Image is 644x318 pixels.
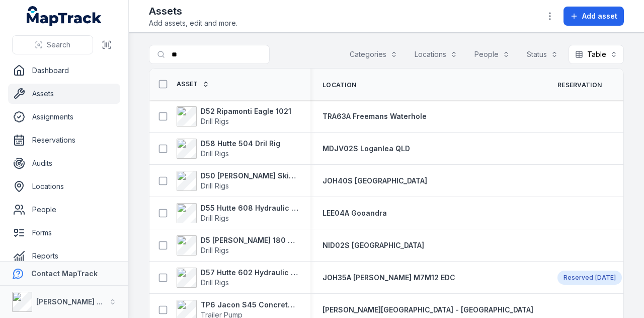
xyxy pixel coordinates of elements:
[569,45,624,64] button: Table
[408,45,464,64] button: Locations
[27,6,102,26] a: MapTrack
[520,45,565,64] button: Status
[177,139,280,159] a: D58 Hutte 504 Dril RigDrill Rigs
[323,176,427,186] a: JOH40S [GEOGRAPHIC_DATA]
[557,81,602,89] span: Reservation
[8,246,120,266] a: Reports
[201,117,229,125] span: Drill Rigs
[149,18,237,28] span: Add assets, edit and more.
[323,209,387,217] span: LEE04A Gooandra
[557,271,622,285] div: Reserved
[177,235,298,256] a: D5 [PERSON_NAME] 180 Hydraulic Drill RigDrill Rigs
[8,153,120,173] a: Audits
[323,241,424,249] span: NID02S [GEOGRAPHIC_DATA]
[177,80,209,88] a: Asset
[201,149,229,158] span: Drill Rigs
[201,278,229,287] span: Drill Rigs
[177,171,298,191] a: D50 [PERSON_NAME] Skid Mounted Drilling UnitDrill Rigs
[201,246,229,255] span: Drill Rigs
[595,274,616,282] time: 13/10/2025, 12:00:00 am
[201,106,291,116] strong: D52 Ripamonti Eagle 1021
[323,273,455,283] a: JOH35A [PERSON_NAME] M7M12 EDC
[47,40,70,50] span: Search
[8,130,120,150] a: Reservations
[8,223,120,243] a: Forms
[177,106,291,126] a: D52 Ripamonti Eagle 1021Drill Rigs
[201,139,280,149] strong: D58 Hutte 504 Dril Rig
[323,111,427,121] a: TRA63A Freemans Waterhole
[31,269,98,278] strong: Contact MapTrack
[343,45,404,64] button: Categories
[557,271,622,285] a: Reserved[DATE]
[323,208,387,218] a: LEE04A Gooandra
[12,35,93,54] button: Search
[323,144,410,154] a: MDJV02S Loganlea QLD
[201,214,229,222] span: Drill Rigs
[36,297,119,306] strong: [PERSON_NAME] Group
[8,176,120,197] a: Locations
[201,171,298,181] strong: D50 [PERSON_NAME] Skid Mounted Drilling Unit
[582,11,617,21] span: Add asset
[323,176,427,185] span: JOH40S [GEOGRAPHIC_DATA]
[323,305,533,314] span: [PERSON_NAME][GEOGRAPHIC_DATA] - [GEOGRAPHIC_DATA]
[323,144,410,153] span: MDJV02S Loganlea QLD
[8,84,120,104] a: Assets
[323,81,356,89] span: Location
[595,274,616,281] span: [DATE]
[201,300,298,310] strong: TP6 Jacon S45 Concrete Pump
[323,112,427,120] span: TRA63A Freemans Waterhole
[8,200,120,220] a: People
[323,305,533,315] a: [PERSON_NAME][GEOGRAPHIC_DATA] - [GEOGRAPHIC_DATA]
[201,268,298,278] strong: D57 Hutte 602 Hydraulic Crawler Drill
[149,4,237,18] h2: Assets
[201,181,229,190] span: Drill Rigs
[563,7,624,26] button: Add asset
[8,107,120,127] a: Assignments
[177,268,298,288] a: D57 Hutte 602 Hydraulic Crawler DrillDrill Rigs
[177,203,298,223] a: D55 Hutte 608 Hydraulic Crawler DrillDrill Rigs
[177,80,198,88] span: Asset
[468,45,516,64] button: People
[201,235,298,245] strong: D5 [PERSON_NAME] 180 Hydraulic Drill Rig
[8,60,120,81] a: Dashboard
[201,203,298,213] strong: D55 Hutte 608 Hydraulic Crawler Drill
[323,240,424,250] a: NID02S [GEOGRAPHIC_DATA]
[323,273,455,282] span: JOH35A [PERSON_NAME] M7M12 EDC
